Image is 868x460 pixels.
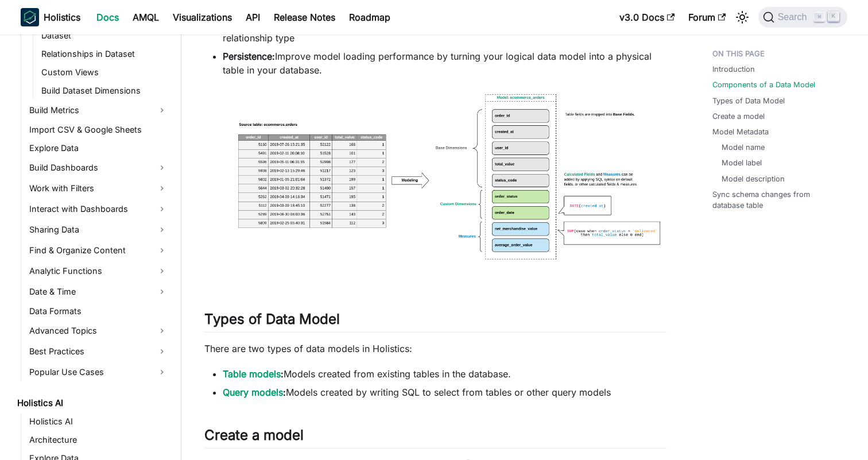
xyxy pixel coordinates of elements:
[26,101,171,119] a: Build Metrics
[681,8,733,26] a: Forum
[204,342,666,355] p: There are two types of data models in Holistics:
[239,8,267,26] a: API
[26,221,171,239] a: Sharing Data
[26,159,171,177] a: Build Dashboards
[9,34,181,460] nav: Docs sidebar
[712,95,785,106] a: Types of Data Model
[21,8,80,26] a: HolisticsHolistics
[26,122,171,138] a: Import CSV & Google Sheets
[26,140,171,156] a: Explore Data
[828,11,839,22] kbd: K
[223,368,281,380] a: Table models
[223,49,666,77] li: Improve model loading performance by turning your logical data model into a physical table in you...
[26,342,171,361] a: Best Practices
[26,262,171,280] a: Analytic Functions
[712,111,765,122] a: Create a model
[223,386,283,398] a: Query models
[126,8,166,26] a: AMQL
[26,413,171,430] a: Holistics AI
[26,200,171,218] a: Interact with Dashboards
[26,241,171,260] a: Find & Organize Content
[44,10,80,24] b: Holistics
[21,8,39,26] img: Holistics
[26,179,171,198] a: Work with Filters
[722,173,785,184] a: Model description
[166,8,239,26] a: Visualizations
[712,79,815,90] a: Components of a Data Model
[722,157,762,168] a: Model label
[613,8,681,26] a: v3.0 Docs
[90,8,126,26] a: Docs
[223,368,284,380] strong: :
[758,7,847,28] button: Search (Command+K)
[712,189,840,211] a: Sync schema changes from database table
[26,303,171,319] a: Data Formats
[733,8,751,26] button: Switch between dark and light mode (currently light mode)
[204,427,666,449] h2: Create a model
[722,142,765,153] a: Model name
[204,311,666,333] h2: Types of Data Model
[26,283,171,301] a: Date & Time
[38,83,171,99] a: Build Dataset Dimensions
[223,367,666,381] li: Models created from existing tables in the database.
[813,12,825,22] kbd: ⌘
[223,385,666,399] li: Models created by writing SQL to select from tables or other query models
[26,363,171,381] a: Popular Use Cases
[267,8,342,26] a: Release Notes
[26,322,171,340] a: Advanced Topics
[38,46,171,62] a: Relationships in Dataset
[712,126,769,137] a: Model Metadata
[223,386,286,398] strong: :
[26,432,171,448] a: Architecture
[774,12,814,22] span: Search
[342,8,397,26] a: Roadmap
[38,64,171,80] a: Custom Views
[712,64,755,75] a: Introduction
[38,28,171,44] a: Dataset
[223,51,275,62] strong: Persistence:
[14,395,171,411] a: Holistics AI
